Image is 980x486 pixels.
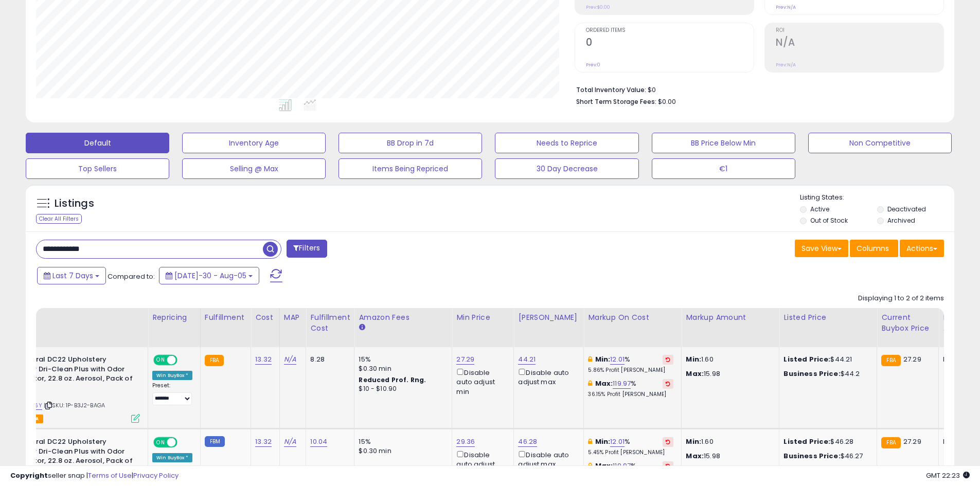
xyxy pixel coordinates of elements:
small: Prev: $0.00 [586,4,610,10]
strong: Min: [686,354,701,364]
label: Deactivated [887,205,926,213]
div: seller snap | | [10,471,179,481]
a: N/A [284,354,296,365]
label: Active [810,205,829,213]
strong: Max: [686,451,704,461]
div: $46.27 [783,452,869,461]
span: ON [154,356,167,365]
p: 5.45% Profit [PERSON_NAME] [588,449,673,456]
a: 29.36 [456,437,475,447]
p: 15.98 [686,452,771,461]
button: Needs to Reprice [495,133,638,153]
small: Prev: 0 [586,62,600,68]
a: 44.21 [518,354,536,365]
strong: Max: [686,369,704,379]
h2: 0 [586,37,754,50]
p: 1.60 [686,437,771,446]
div: Cost [255,312,275,323]
div: Min Price [456,312,509,323]
button: Inventory Age [182,133,326,153]
p: 5.86% Profit [PERSON_NAME] [588,367,673,374]
b: Blue Coral DC22 Upholstery Cleaner Dri-Clean Plus with Odor Eliminator, 22.8 oz. Aerosol, Pack of 4 [9,437,134,478]
div: Displaying 1 to 2 of 2 items [858,294,944,303]
button: Columns [850,240,898,257]
div: N/A [943,437,977,446]
div: % [588,355,673,374]
div: Listed Price [783,312,872,323]
button: Last 7 Days [37,267,106,284]
div: Fulfillment [205,312,246,323]
b: Min: [595,437,611,446]
div: Clear All Filters [36,214,82,224]
h5: Listings [55,196,94,211]
label: Out of Stock [810,216,848,225]
b: Blue Coral DC22 Upholstery Cleaner Dri-Clean Plus with Odor Eliminator, 22.8 oz. Aerosol, Pack of 4 [9,355,134,395]
span: ON [154,438,167,447]
div: [PERSON_NAME] [518,312,579,323]
small: Prev: N/A [776,4,796,10]
li: $0 [576,83,936,95]
a: 10.04 [310,437,327,447]
button: Selling @ Max [182,158,326,179]
button: Save View [795,240,848,257]
span: Columns [857,243,889,254]
button: Default [26,133,169,153]
div: Markup Amount [686,312,775,323]
p: 1.60 [686,355,771,364]
div: Amazon Fees [359,312,448,323]
a: N/A [284,437,296,447]
span: 27.29 [903,437,921,446]
div: 15% [359,355,444,364]
a: 13.32 [255,354,272,365]
a: 119.97 [613,379,631,389]
div: Repricing [152,312,196,323]
b: Listed Price: [783,437,830,446]
span: ROI [776,28,943,33]
div: % [588,437,673,456]
a: 12.01 [610,437,625,447]
div: $44.2 [783,369,869,379]
small: FBA [881,355,900,366]
small: FBM [205,436,225,447]
p: Listing States: [800,193,954,203]
a: 12.01 [610,354,625,365]
div: Markup on Cost [588,312,677,323]
th: The percentage added to the cost of goods (COGS) that forms the calculator for Min & Max prices. [584,308,682,347]
b: Listed Price: [783,354,830,364]
button: [DATE]-30 - Aug-05 [159,267,259,284]
span: [DATE]-30 - Aug-05 [174,271,246,281]
div: % [588,379,673,398]
h2: N/A [776,37,943,50]
label: Archived [887,216,915,225]
span: 27.29 [903,354,921,364]
span: Ordered Items [586,28,754,33]
div: $0.30 min [359,446,444,456]
div: Current Buybox Price [881,312,934,334]
b: Max: [595,379,613,388]
div: N/A [943,355,977,364]
button: BB Drop in 7d [338,133,482,153]
a: Privacy Policy [133,471,179,480]
span: | SKU: 1P-B3J2-BAGA [44,401,105,409]
div: Disable auto adjust min [456,367,506,397]
a: 13.32 [255,437,272,447]
span: OFF [176,356,192,365]
div: Disable auto adjust min [456,449,506,479]
span: Last 7 Days [52,271,93,281]
b: Total Inventory Value: [576,85,646,94]
button: Actions [900,240,944,257]
div: $46.28 [783,437,869,446]
div: Fulfillment Cost [310,312,350,334]
b: Business Price: [783,451,840,461]
button: BB Price Below Min [652,133,795,153]
p: 36.15% Profit [PERSON_NAME] [588,391,673,398]
strong: Min: [686,437,701,446]
span: $0.00 [658,97,676,106]
button: €1 [652,158,795,179]
b: Min: [595,354,611,364]
div: 15% [359,437,444,446]
button: 30 Day Decrease [495,158,638,179]
small: Prev: N/A [776,62,796,68]
small: FBA [205,355,224,366]
div: Disable auto adjust max [518,449,576,469]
